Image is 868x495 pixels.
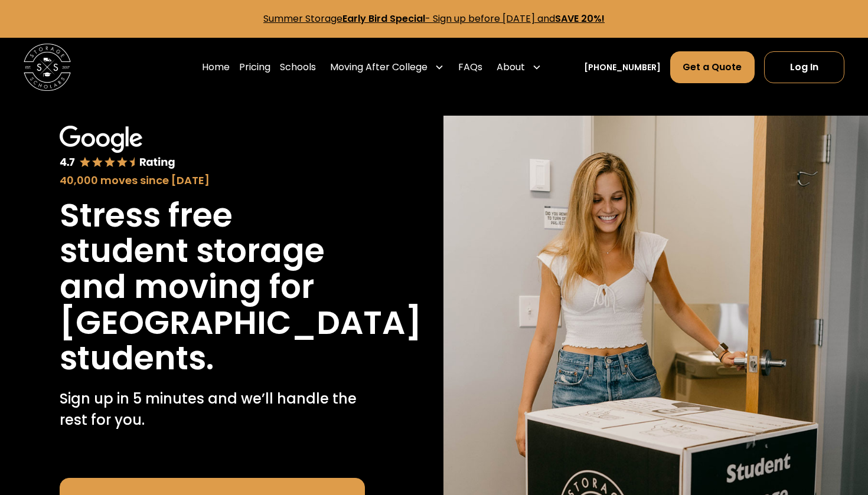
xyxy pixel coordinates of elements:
a: Get a Quote [670,51,754,83]
div: About [497,60,525,74]
a: home [24,44,71,91]
a: FAQs [458,51,482,84]
h1: [GEOGRAPHIC_DATA] [60,305,422,341]
img: Google 4.7 star rating [60,126,176,170]
a: Schools [280,51,316,84]
strong: Early Bird Special [342,12,425,25]
p: Sign up in 5 minutes and we’ll handle the rest for you. [60,388,366,431]
div: About [492,51,546,84]
h1: Stress free student storage and moving for [60,198,366,305]
strong: SAVE 20%! [555,12,605,25]
div: Moving After College [325,51,449,84]
a: Log In [764,51,844,83]
div: 40,000 moves since [DATE] [60,172,366,188]
a: [PHONE_NUMBER] [584,61,661,74]
a: Home [202,51,230,84]
h1: students. [60,340,214,376]
div: Moving After College [330,60,428,74]
a: Pricing [239,51,270,84]
a: Summer StorageEarly Bird Special- Sign up before [DATE] andSAVE 20%! [263,12,605,25]
img: Storage Scholars main logo [24,44,71,91]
